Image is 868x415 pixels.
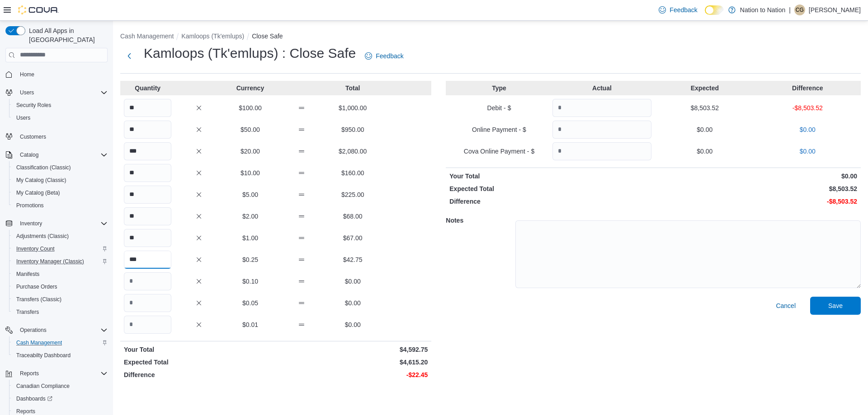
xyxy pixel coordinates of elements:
[9,268,111,280] button: Manifests
[13,100,55,111] a: Security Roles
[13,393,108,404] span: Dashboards
[13,175,70,186] a: My Catalog (Classic)
[124,207,171,225] input: Quantity
[13,350,74,361] a: Traceabilty Dashboard
[9,161,111,174] button: Classification (Classic)
[16,382,70,390] span: Canadian Compliance
[2,68,111,81] button: Home
[13,162,108,173] span: Classification (Classic)
[13,231,108,242] span: Adjustments (Classic)
[20,151,38,159] span: Catalog
[655,197,857,206] p: -$8,503.52
[16,218,108,229] span: Inventory
[124,99,171,117] input: Quantity
[124,251,171,269] input: Quantity
[13,381,73,392] a: Canadian Compliance
[226,84,274,93] p: Currency
[13,256,88,267] a: Inventory Manager (Classic)
[16,177,66,184] span: My Catalog (Classic)
[16,114,30,121] span: Users
[13,200,47,211] a: Promotions
[13,112,34,123] a: Users
[13,200,108,211] span: Promotions
[376,51,403,61] span: Feedback
[810,297,861,315] button: Save
[13,100,108,111] span: Security Roles
[16,233,69,240] span: Adjustments (Classic)
[329,168,377,177] p: $160.00
[796,5,804,15] span: CG
[655,103,754,112] p: $8,503.52
[449,172,651,181] p: Your Total
[16,164,71,171] span: Classification (Classic)
[655,84,754,93] p: Expected
[9,174,111,187] button: My Catalog (Classic)
[13,269,43,280] a: Manifests
[13,175,108,186] span: My Catalog (Classic)
[740,5,785,15] p: Nation to Nation
[16,131,50,142] a: Customers
[16,149,42,160] button: Catalog
[329,147,377,156] p: $2,080.00
[9,280,111,293] button: Purchase Orders
[124,316,171,334] input: Quantity
[124,121,171,139] input: Quantity
[20,326,47,334] span: Operations
[124,358,274,367] p: Expected Total
[13,187,64,198] a: My Catalog (Beta)
[758,84,857,93] p: Difference
[449,84,548,93] p: Type
[16,87,108,98] span: Users
[9,293,111,306] button: Transfers (Classic)
[16,245,55,252] span: Inventory Count
[329,255,377,264] p: $42.75
[124,164,171,182] input: Quantity
[329,212,377,221] p: $68.00
[20,220,42,227] span: Inventory
[16,131,108,142] span: Customers
[278,358,428,367] p: $4,615.20
[16,308,39,316] span: Transfers
[25,26,108,44] span: Load All Apps in [GEOGRAPHIC_DATA]
[13,307,108,317] span: Transfers
[16,202,44,209] span: Promotions
[13,243,108,254] span: Inventory Count
[9,392,111,405] a: Dashboards
[13,187,108,198] span: My Catalog (Beta)
[13,294,108,305] span: Transfers (Classic)
[226,298,274,308] p: $0.05
[758,147,857,156] p: $0.00
[794,5,805,15] div: Cam Gottfriedson
[16,102,51,109] span: Security Roles
[449,103,548,112] p: Debit - $
[124,272,171,290] input: Quantity
[13,350,108,361] span: Traceabilty Dashboard
[124,345,274,354] p: Your Total
[16,408,35,415] span: Reports
[13,307,42,317] a: Transfers
[9,349,111,362] button: Traceabilty Dashboard
[2,149,111,161] button: Catalog
[120,47,138,65] button: Next
[20,71,34,78] span: Home
[226,147,274,156] p: $20.00
[9,187,111,199] button: My Catalog (Beta)
[446,211,514,229] h5: Notes
[16,296,61,303] span: Transfers (Classic)
[278,370,428,379] p: -$22.45
[329,298,377,308] p: $0.00
[120,33,174,40] button: Cash Management
[13,294,65,305] a: Transfers (Classic)
[13,337,108,348] span: Cash Management
[226,212,274,221] p: $2.00
[2,324,111,336] button: Operations
[13,256,108,267] span: Inventory Manager (Classic)
[758,125,857,134] p: $0.00
[20,370,39,377] span: Reports
[13,281,108,292] span: Purchase Orders
[16,218,46,229] button: Inventory
[2,217,111,230] button: Inventory
[16,149,108,160] span: Catalog
[16,189,60,196] span: My Catalog (Beta)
